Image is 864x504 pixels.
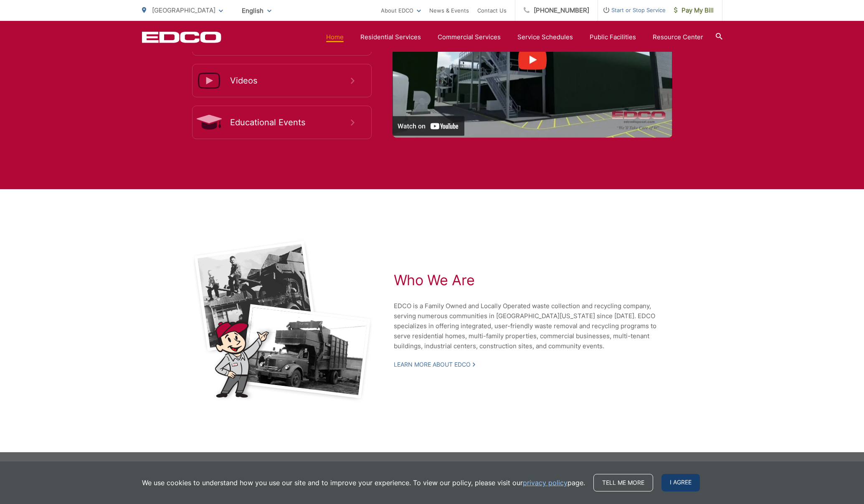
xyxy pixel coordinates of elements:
[517,32,573,42] a: Service Schedules
[477,5,507,15] a: Contact Us
[661,474,700,491] span: I agree
[394,361,475,368] a: Learn More About EDCO
[593,474,653,491] a: Tell me more
[192,239,373,402] img: Black and white photos of early garbage trucks
[429,5,469,15] a: News & Events
[230,117,351,127] span: Educational Events
[192,106,372,139] a: Educational Events
[381,5,421,15] a: About EDCO
[438,32,501,42] a: Commercial Services
[236,3,278,18] span: English
[152,6,215,14] span: [GEOGRAPHIC_DATA]
[590,32,636,42] a: Public Facilities
[326,32,344,42] a: Home
[674,5,714,15] span: Pay My Bill
[360,32,421,42] a: Residential Services
[394,272,674,289] h2: Who We Are
[142,478,585,488] p: We use cookies to understand how you use our site and to improve your experience. To view our pol...
[653,32,703,42] a: Resource Center
[142,31,221,43] a: EDCD logo. Return to the homepage.
[192,64,372,97] a: Videos
[230,76,351,86] span: Videos
[523,478,568,488] a: privacy policy
[394,301,674,351] p: EDCO is a Family Owned and Locally Operated waste collection and recycling company, serving numer...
